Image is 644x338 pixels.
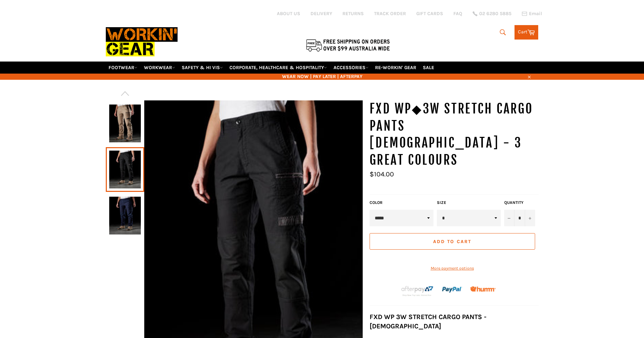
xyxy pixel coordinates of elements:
strong: FXD WP 3W STRETCH CARGO PANTS - [DEMOGRAPHIC_DATA] [370,313,486,330]
a: WORKWEAR [141,62,178,74]
button: Reduce item quantity by one [504,210,515,226]
span: $104.00 [370,170,394,178]
img: Afterpay-Logo-on-dark-bg_large.png [400,285,434,297]
label: Color [370,200,433,206]
a: ACCESSORIES [331,62,371,74]
span: 02 6280 5885 [479,11,511,16]
a: TRACK ORDER [374,10,406,17]
img: Workin Gear leaders in Workwear, Safety Boots, PPE, Uniforms. Australia's No.1 in Workwear [106,22,178,61]
a: ABOUT US [277,10,300,17]
a: SAFETY & HI VIS [179,62,226,74]
img: FXD WP◆3W Stretch Cargo Pants LADIES - 3 Great Colours - Workin' Gear [109,105,141,142]
a: More payment options [370,265,535,271]
a: Email [522,11,542,17]
a: FAQ [453,10,462,17]
a: 02 6280 5885 [473,11,511,16]
a: GIFT CARDS [416,10,443,17]
a: Cart [515,25,538,40]
label: Size [437,200,501,206]
a: CORPORATE, HEALTHCARE & HOSPITALITY [227,62,330,74]
img: Flat $9.95 shipping Australia wide [305,38,391,52]
span: WEAR NOW | PAY LATER | AFTERPAY [106,73,539,80]
a: DELIVERY [310,10,332,17]
span: Add to Cart [433,239,471,244]
a: FOOTWEAR [106,62,140,74]
h1: FXD WP◆3W Stretch Cargo Pants [DEMOGRAPHIC_DATA] - 3 Great Colours [370,100,539,168]
label: Quantity [504,200,535,206]
span: Email [529,11,542,16]
a: RETURNS [342,10,364,17]
a: RE-WORKIN' GEAR [372,62,419,74]
button: Add to Cart [370,233,535,250]
img: FXD WP◆3W Stretch Cargo Pants LADIES - 3 Great Colours - Workin' Gear [109,197,141,235]
img: paypal.png [442,280,462,300]
button: Increase item quantity by one [525,210,535,226]
a: SALE [420,62,437,74]
img: Humm_core_logo_RGB-01_300x60px_small_195d8312-4386-4de7-b182-0ef9b6303a37.png [470,286,496,292]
